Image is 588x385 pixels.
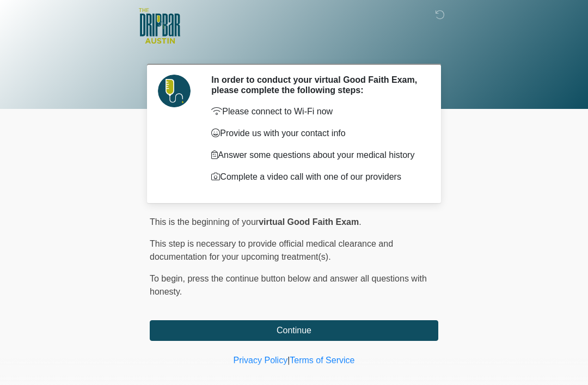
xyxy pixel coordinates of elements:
p: Complete a video call with one of our providers [211,170,422,184]
button: Continue [150,320,438,341]
a: Terms of Service [290,356,354,365]
span: This step is necessary to provide official medical clearance and documentation for your upcoming ... [150,239,393,261]
span: . [359,217,361,227]
span: To begin, [150,274,187,283]
p: Answer some questions about your medical history [211,149,422,162]
img: Agent Avatar [158,75,191,107]
a: | [287,356,290,365]
h2: In order to conduct your virtual Good Faith Exam, please complete the following steps: [211,75,422,95]
span: This is the beginning of your [150,217,259,227]
img: The DRIPBaR - Austin The Domain Logo [139,8,180,44]
p: Please connect to Wi-Fi now [211,105,422,118]
a: Privacy Policy [234,356,288,365]
span: press the continue button below and answer all questions with honesty. [150,274,427,296]
p: Provide us with your contact info [211,127,422,140]
strong: virtual Good Faith Exam [259,217,359,227]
